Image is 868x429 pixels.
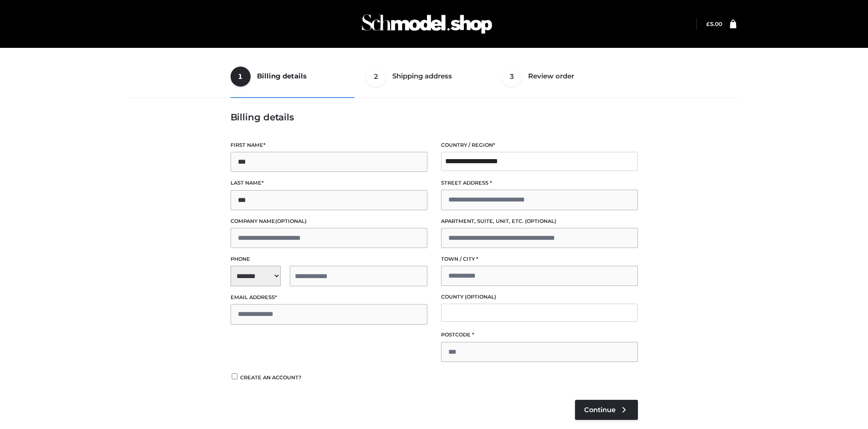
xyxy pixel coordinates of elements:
[275,218,307,224] span: (optional)
[584,406,616,414] span: Continue
[525,218,556,224] span: (optional)
[231,112,638,123] h3: Billing details
[706,21,722,27] a: £5.00
[231,373,239,379] input: Create an account?
[706,21,722,27] bdi: 5.00
[231,179,427,187] label: Last name
[441,179,638,187] label: Street address
[359,6,495,42] img: Schmodel Admin 964
[231,217,427,226] label: Company name
[441,255,638,264] label: Town / City
[441,141,638,150] label: Country / Region
[441,217,638,226] label: Apartment, suite, unit, etc.
[231,255,427,264] label: Phone
[575,400,638,420] a: Continue
[441,293,638,301] label: County
[706,21,710,27] span: £
[441,331,638,339] label: Postcode
[465,294,496,300] span: (optional)
[231,141,427,150] label: First name
[240,374,302,381] span: Create an account?
[231,293,427,302] label: Email address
